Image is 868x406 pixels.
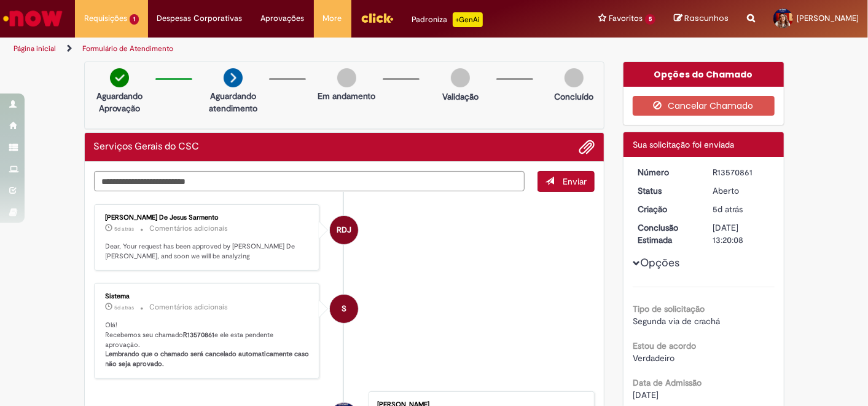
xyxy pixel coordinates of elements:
span: Segunda via de crachá [633,316,720,327]
b: Data de Admissão [633,377,702,388]
a: Formulário de Atendimento [82,44,173,54]
div: Opções do Chamado [624,62,784,87]
span: 5d atrás [115,225,135,233]
p: Concluído [554,90,593,103]
small: Comentários adicionais [150,223,229,234]
p: Aguardando Aprovação [90,90,149,114]
span: Despesas Corporativas [157,12,243,25]
div: Aberto [713,185,770,197]
span: Enviar [563,176,587,187]
textarea: Digite sua mensagem aqui... [94,171,525,191]
div: Padroniza [412,12,483,27]
div: [DATE] 13:20:08 [713,221,770,246]
time: 26/09/2025 15:20:08 [115,225,135,233]
div: System [330,295,358,323]
span: Sua solicitação foi enviada [633,139,734,150]
span: [PERSON_NAME] [797,13,859,23]
ul: Trilhas de página [9,38,569,60]
p: Dear, Your request has been approved by [PERSON_NAME] De [PERSON_NAME], and soon we will be analy... [106,242,310,261]
span: Requisições [84,12,127,25]
b: Lembrando que o chamado será cancelado automaticamente caso não seja aprovado. [106,349,311,368]
a: Rascunhos [674,13,729,25]
span: RDJ [337,215,351,245]
img: img-circle-grey.png [337,68,356,87]
time: 26/09/2025 14:34:07 [115,304,135,311]
button: Adicionar anexos [579,139,595,155]
span: S [342,294,346,324]
span: 5d atrás [115,304,135,311]
span: 5 [645,14,655,25]
p: Olá! Recebemos seu chamado e ele esta pendente aprovação. [106,320,310,369]
div: Sistema [106,293,310,300]
span: Aprovações [261,12,305,25]
span: More [323,12,342,25]
dt: Conclusão Estimada [628,221,704,246]
b: Estou de acordo [633,340,696,351]
button: Cancelar Chamado [633,96,775,116]
p: +GenAi [453,12,483,27]
p: Aguardando atendimento [203,90,263,114]
div: Robson De Jesus Sarmento [330,216,358,244]
span: Verdadeiro [633,352,674,364]
span: 1 [130,14,139,25]
b: R13570861 [184,330,215,340]
div: R13570861 [713,166,770,178]
dt: Criação [628,203,704,215]
p: Em andamento [318,90,375,102]
a: Página inicial [14,44,56,54]
img: img-circle-grey.png [451,68,470,87]
small: Comentários adicionais [150,302,229,312]
button: Enviar [538,171,595,192]
img: ServiceNow [1,6,65,31]
time: 26/09/2025 14:33:55 [713,204,743,215]
dt: Número [628,166,704,178]
h2: Serviços Gerais do CSC Histórico de tíquete [94,141,200,153]
span: Rascunhos [684,12,729,24]
img: arrow-next.png [224,68,243,87]
img: check-circle-green.png [110,68,129,87]
img: click_logo_yellow_360x200.png [361,9,394,27]
p: Validação [442,90,479,103]
dt: Status [628,185,704,197]
span: Favoritos [609,12,643,25]
span: 5d atrás [713,204,743,215]
span: [DATE] [633,389,659,400]
b: Tipo de solicitação [633,303,705,314]
div: [PERSON_NAME] De Jesus Sarmento [106,214,310,221]
img: img-circle-grey.png [565,68,584,87]
div: 26/09/2025 14:33:55 [713,203,770,215]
